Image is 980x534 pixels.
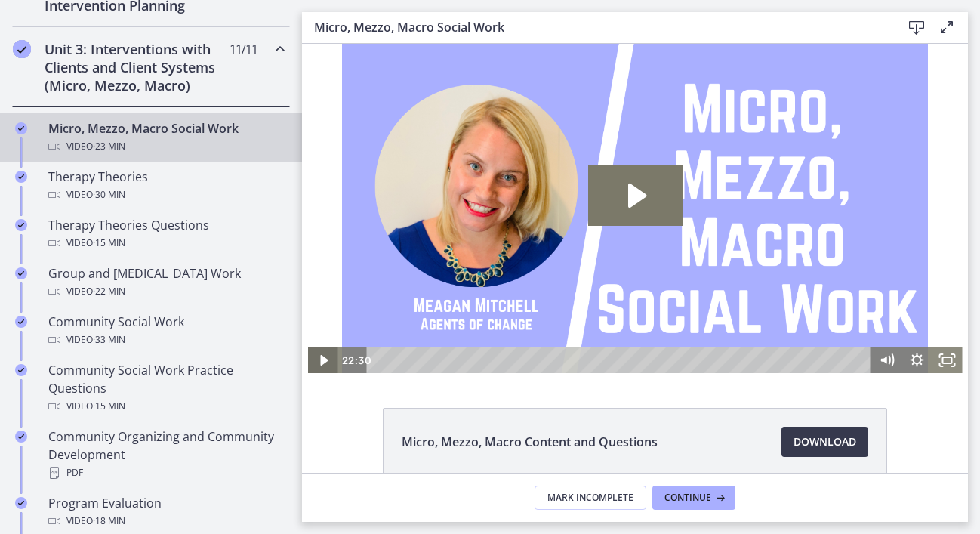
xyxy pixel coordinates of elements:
[794,433,856,451] span: Download
[45,40,229,94] h2: Unit 3: Interventions with Clients and Client Systems (Micro, Mezzo, Macro)
[48,216,284,252] div: Therapy Theories Questions
[48,234,284,252] div: Video
[48,119,284,156] div: Micro, Mezzo, Macro Social Work
[48,512,284,530] div: Video
[48,464,284,482] div: PDF
[48,397,284,415] div: Video
[630,304,661,329] button: Fullscreen
[15,497,27,509] i: Completed
[302,44,968,373] iframe: Video Lesson
[48,282,284,301] div: Video
[48,313,284,349] div: Community Social Work
[781,427,868,457] a: Download
[48,361,284,415] div: Community Social Work Practice Questions
[48,331,284,349] div: Video
[402,433,658,451] span: Micro, Mezzo, Macro Content and Questions
[93,397,125,415] span: · 15 min
[15,171,27,183] i: Completed
[570,304,600,329] button: Mute
[93,331,125,349] span: · 33 min
[93,512,125,530] span: · 18 min
[93,186,125,204] span: · 30 min
[13,40,31,58] i: Completed
[314,18,877,36] h3: Micro, Mezzo, Macro Social Work
[93,137,125,156] span: · 23 min
[15,267,27,279] i: Completed
[15,431,27,443] i: Completed
[652,486,735,510] button: Continue
[535,486,646,510] button: Mark Incomplete
[15,316,27,328] i: Completed
[48,186,284,204] div: Video
[48,264,284,301] div: Group and [MEDICAL_DATA] Work
[48,137,284,156] div: Video
[547,492,633,504] span: Mark Incomplete
[48,428,284,482] div: Community Organizing and Community Development
[15,364,27,376] i: Completed
[15,122,27,134] i: Completed
[230,40,257,58] span: 11 / 11
[48,494,284,530] div: Program Evaluation
[93,234,125,252] span: · 15 min
[48,168,284,204] div: Therapy Theories
[15,219,27,231] i: Completed
[664,492,711,504] span: Continue
[600,304,630,329] button: Show settings menu
[93,282,125,301] span: · 22 min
